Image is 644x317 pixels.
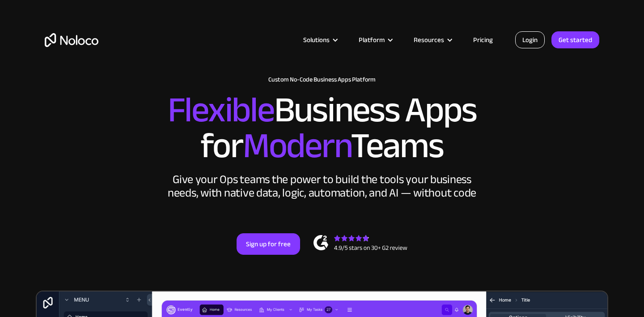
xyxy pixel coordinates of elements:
a: Login [515,31,545,48]
div: Resources [414,34,444,46]
div: Platform [347,34,402,46]
span: Modern [243,112,351,179]
a: home [45,33,98,47]
div: Resources [402,34,462,46]
div: Give your Ops teams the power to build the tools your business needs, with native data, logic, au... [165,173,479,200]
div: Platform [359,34,385,46]
a: Get started [551,31,599,48]
span: Flexible [168,77,274,143]
a: Sign up for free [237,233,300,255]
h2: Business Apps for Teams [45,92,599,164]
div: Solutions [303,34,330,46]
div: Solutions [292,34,347,46]
a: Pricing [462,34,504,46]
